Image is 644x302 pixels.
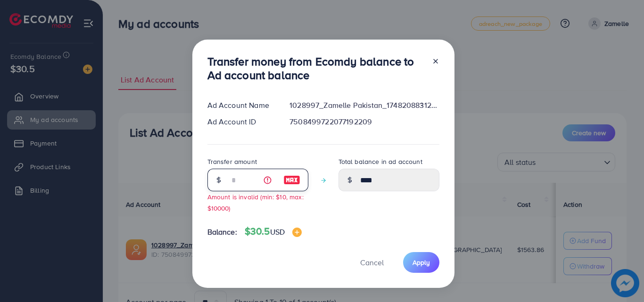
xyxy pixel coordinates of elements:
[282,116,446,127] div: 7508499722077192209
[282,100,446,111] div: 1028997_Zamelle Pakistan_1748208831279
[207,227,237,237] span: Balance:
[339,157,422,166] label: Total balance in ad account
[360,257,384,268] span: Cancel
[403,252,439,272] button: Apply
[207,55,424,82] h3: Transfer money from Ecomdy balance to Ad account balance
[348,252,396,272] button: Cancel
[207,157,257,166] label: Transfer amount
[200,116,282,127] div: Ad Account ID
[270,227,285,237] span: USD
[292,228,302,237] img: image
[200,100,282,111] div: Ad Account Name
[283,174,300,186] img: image
[413,258,430,267] span: Apply
[245,226,302,237] h4: $30.5
[207,192,304,212] small: Amount is invalid (min: $10, max: $10000)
